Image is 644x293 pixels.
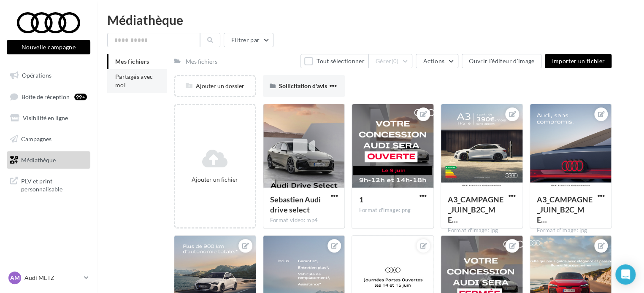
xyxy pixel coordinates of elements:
a: PLV et print personnalisable [5,172,92,197]
div: Médiathèque [107,13,634,26]
span: A3_CAMPAGNE_JUIN_B2C_META_CARROUSEL_1080x1080-E1_LOM1 [537,195,593,224]
button: Nouvelle campagne [7,40,90,54]
span: Sebastien Audi drive select [270,195,321,214]
div: Format d'image: jpg [537,227,605,234]
span: PLV et print personnalisable [21,175,87,194]
div: Format d'image: png [359,207,427,214]
button: Ouvrir l'éditeur d'image [462,54,541,68]
p: Audi METZ [24,274,81,282]
div: Open Intercom Messenger [615,264,636,285]
span: Importer un fichier [552,57,605,65]
span: 1 [359,195,363,204]
a: Boîte de réception99+ [5,88,92,106]
a: Médiathèque [5,151,92,169]
div: Ajouter un fichier [179,175,252,184]
button: Actions [416,54,458,68]
a: AM Audi METZ [7,270,90,286]
span: (0) [392,58,399,65]
span: Boîte de réception [22,93,70,100]
a: Campagnes [5,130,92,148]
span: Actions [423,57,444,65]
div: 99+ [74,94,87,100]
a: Opérations [5,67,92,84]
span: Médiathèque [21,156,56,163]
div: Mes fichiers [186,57,217,66]
div: Format d'image: jpg [448,227,516,234]
span: Visibilité en ligne [23,114,68,121]
div: Ajouter un dossier [175,82,255,90]
button: Tout sélectionner [300,54,368,68]
button: Gérer(0) [368,54,413,68]
span: AM [10,274,20,282]
button: Importer un fichier [545,54,612,68]
span: Mes fichiers [115,58,149,65]
a: Visibilité en ligne [5,109,92,127]
span: Opérations [22,72,51,79]
div: Format video: mp4 [270,217,338,224]
span: Partagés avec moi [115,73,153,89]
button: Filtrer par [224,33,273,47]
span: Sollicitation d'avis [279,82,327,89]
span: A3_CAMPAGNE_JUIN_B2C_META_CARROUSEL_1080x1080-E3_LOM1 [448,195,503,224]
span: Campagnes [21,135,51,142]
